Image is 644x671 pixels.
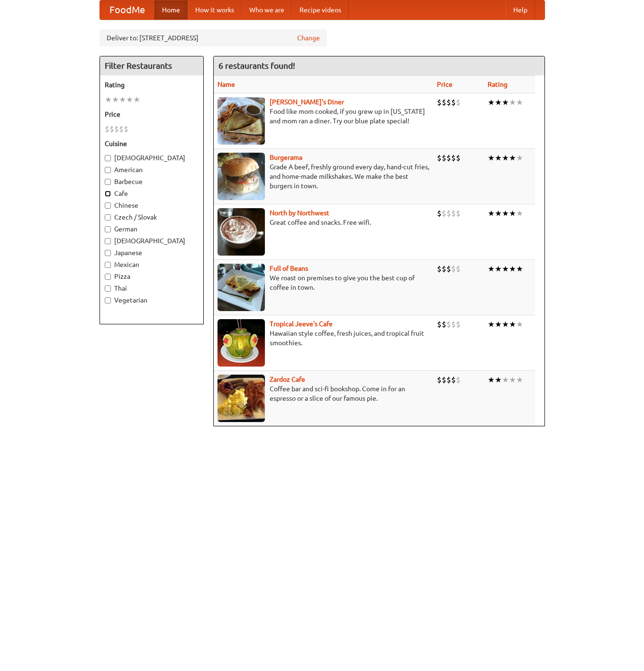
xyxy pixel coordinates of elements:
[437,208,442,219] li: $
[488,208,495,219] li: ★
[105,214,111,221] input: Czech / Slovak
[105,250,111,256] input: Japanese
[218,97,265,145] img: sallys.jpg
[105,285,111,292] input: Thai
[124,124,128,134] li: $
[105,165,199,175] label: American
[218,329,429,348] p: Hawaiian style coffee, fresh juices, and tropical fruit smoothies.
[502,375,509,385] li: ★
[133,94,140,105] li: ★
[516,264,523,274] li: ★
[105,284,199,293] label: Thai
[495,97,502,108] li: ★
[105,236,199,246] label: [DEMOGRAPHIC_DATA]
[218,264,265,311] img: beans.jpg
[270,209,329,217] a: North by Northwest
[112,94,119,105] li: ★
[446,208,451,219] li: $
[488,153,495,163] li: ★
[516,153,523,163] li: ★
[456,153,461,163] li: $
[105,238,111,244] input: [DEMOGRAPHIC_DATA]
[442,319,446,330] li: $
[495,375,502,385] li: ★
[105,167,111,173] input: American
[442,375,446,385] li: $
[105,155,111,161] input: [DEMOGRAPHIC_DATA]
[506,0,535,19] a: Help
[502,208,509,219] li: ★
[105,295,199,305] label: Vegetarian
[105,248,199,257] label: Japanese
[437,153,442,163] li: $
[292,0,349,19] a: Recipe videos
[218,319,265,367] img: jeeves.jpg
[126,94,133,105] li: ★
[270,98,344,106] a: [PERSON_NAME]'s Diner
[218,153,265,200] img: burgerama.jpg
[509,264,516,274] li: ★
[446,97,451,108] li: $
[451,208,456,219] li: $
[154,0,188,19] a: Home
[270,376,305,383] a: Zardoz Cafe
[100,0,154,19] a: FoodMe
[218,107,429,126] p: Food like mom cooked, if you grew up in [US_STATE] and mom ran a diner. Try our blue plate special!
[105,94,112,105] li: ★
[502,264,509,274] li: ★
[270,154,302,161] a: Burgerama
[105,80,199,90] h5: Rating
[456,97,461,108] li: $
[105,212,199,222] label: Czech / Slovak
[437,97,442,108] li: $
[437,81,453,88] a: Price
[270,320,333,328] a: Tropical Jeeve's Cafe
[509,97,516,108] li: ★
[105,191,111,197] input: Cafe
[218,218,429,227] p: Great coffee and snacks. Free wifi.
[437,264,442,274] li: $
[446,319,451,330] li: $
[442,264,446,274] li: $
[516,319,523,330] li: ★
[516,208,523,219] li: ★
[516,97,523,108] li: ★
[456,375,461,385] li: $
[495,208,502,219] li: ★
[509,319,516,330] li: ★
[105,224,199,234] label: German
[456,319,461,330] li: $
[488,375,495,385] li: ★
[516,375,523,385] li: ★
[105,179,111,185] input: Barbecue
[105,262,111,268] input: Mexican
[119,124,124,134] li: $
[502,319,509,330] li: ★
[502,97,509,108] li: ★
[218,375,265,422] img: zardoz.jpg
[451,375,456,385] li: $
[242,0,292,19] a: Who we are
[451,264,456,274] li: $
[119,94,126,105] li: ★
[451,97,456,108] li: $
[495,153,502,163] li: ★
[442,153,446,163] li: $
[451,153,456,163] li: $
[105,202,111,209] input: Chinese
[442,97,446,108] li: $
[502,153,509,163] li: ★
[446,375,451,385] li: $
[105,139,199,148] h5: Cuisine
[218,384,429,403] p: Coffee bar and sci-fi bookshop. Come in for an espresso or a slice of our famous pie.
[495,264,502,274] li: ★
[270,265,308,272] a: Full of Beans
[488,319,495,330] li: ★
[105,189,199,198] label: Cafe
[105,297,111,303] input: Vegetarian
[105,177,199,186] label: Barbecue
